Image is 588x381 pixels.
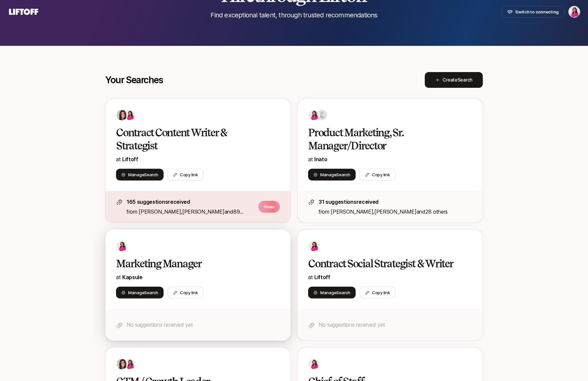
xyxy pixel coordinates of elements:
span: , [373,208,417,215]
img: 9e09e871_5697_442b_ae6e_b16e3f6458f8.jpg [309,110,319,120]
button: ManageSearch [308,287,356,298]
button: Emma Frane [568,6,580,18]
p: at [308,273,472,281]
p: No suggestions received yet [127,320,280,329]
img: star-icon [308,199,315,205]
img: 71d7b91d_d7cb_43b4_a7ea_a9b2f2cc6e03.jpg [117,359,127,369]
button: ManageSearch [116,287,164,298]
button: CreateSearch [425,72,483,88]
img: Emma Frane [569,6,580,17]
button: Switch to connecting [502,6,564,18]
p: from [319,207,472,216]
button: ManageSearch [116,169,164,181]
span: [PERSON_NAME] [374,208,417,215]
span: [PERSON_NAME] [182,208,225,215]
h2: Marketing Manager [116,257,266,270]
span: 28 others [425,208,448,215]
img: 71d7b91d_d7cb_43b4_a7ea_a9b2f2cc6e03.jpg [117,110,127,120]
button: Copy link [360,287,396,298]
span: Manage [128,171,158,178]
span: Create [442,76,472,84]
span: Search [144,172,158,177]
p: at [116,155,280,163]
h2: Contract Social Strategist & Writer [308,257,458,270]
span: [PERSON_NAME] [139,208,181,215]
button: Copy link [167,169,204,181]
p: 165 suggestions received [127,198,254,206]
img: 9e09e871_5697_442b_ae6e_b16e3f6458f8.jpg [309,359,319,369]
p: 1 New [258,201,280,213]
img: star-icon [308,322,315,329]
span: Liftoff [314,274,330,280]
img: 9e09e871_5697_442b_ae6e_b16e3f6458f8.jpg [117,241,127,251]
h2: Product Marketing, Sr. Manager/Director [308,126,458,152]
img: ACg8ocK1jj7op8Wf3luDR3PplKSM-k5eCM1RWGWmjaXbynMTy6a5xSpg=s160-c [317,110,327,120]
h2: Contract Content Writer & Strategist [116,126,266,152]
img: star-icon [116,199,123,205]
span: Search [458,77,472,83]
button: Copy link [360,169,396,181]
span: Search [336,290,350,295]
p: No suggestions received yet [319,320,472,329]
img: 9e09e871_5697_442b_ae6e_b16e3f6458f8.jpg [309,241,319,251]
img: star-icon [116,322,123,329]
img: 9e09e871_5697_442b_ae6e_b16e3f6458f8.jpg [125,110,135,120]
p: at [308,155,472,163]
button: Copy link [167,287,204,298]
img: 9e09e871_5697_442b_ae6e_b16e3f6458f8.jpg [125,359,135,369]
button: ManageSearch [308,169,356,181]
p: 31 suggestions received [319,198,472,206]
span: and [417,208,448,215]
span: Liftoff [122,156,138,162]
p: Your Searches [105,75,163,85]
p: from [127,207,254,216]
span: Inato [314,156,327,162]
span: Manage [128,289,158,296]
span: , [181,208,225,215]
span: [PERSON_NAME] [331,208,373,215]
span: Manage [320,289,350,296]
span: Search [336,172,350,177]
span: Search [144,290,158,295]
span: Kapsule [122,274,143,280]
span: Manage [320,171,350,178]
span: Switch to connecting [515,9,559,15]
p: at [116,273,280,281]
